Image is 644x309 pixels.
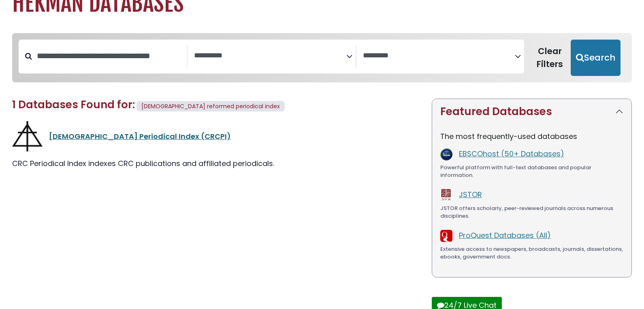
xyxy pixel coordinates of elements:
[432,99,631,124] button: Featured Databases
[459,189,482,200] a: JSTOR
[12,158,422,169] div: CRC Periodical Index indexes CRC publications and affiliated periodicals.
[49,131,231,141] a: [DEMOGRAPHIC_DATA] Periodical Index (CRCPI)
[12,33,632,82] nav: Search filters
[12,97,135,112] span: 1 Databases Found for:
[363,52,515,60] textarea: Search
[440,164,623,179] div: Powerful platform with full-text databases and popular information.
[571,40,621,76] button: Submit for Search Results
[194,52,346,60] textarea: Search
[459,149,564,159] a: EBSCOhost (50+ Databases)
[32,49,187,63] input: Search database by title or keyword
[440,204,623,220] div: JSTOR offers scholarly, peer-reviewed journals across numerous disciplines.
[529,40,571,76] button: Clear Filters
[459,230,551,240] a: ProQuest Databases (All)
[141,102,280,110] span: [DEMOGRAPHIC_DATA] reformed periodical index
[440,131,623,142] p: The most frequently-used databases
[440,245,623,261] div: Extensive access to newspapers, broadcasts, journals, dissertations, ebooks, government docs.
